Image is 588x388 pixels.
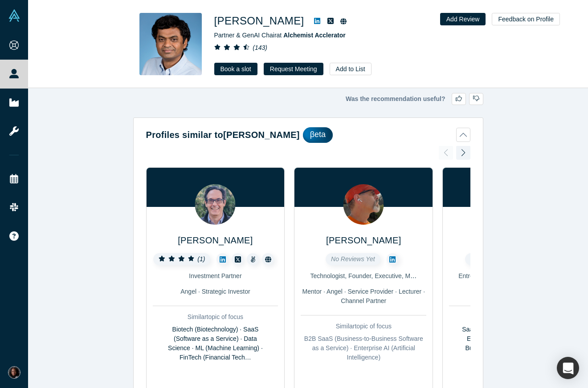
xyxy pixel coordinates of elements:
[139,13,202,75] img: Gnani Palanikumar's Profile Image
[440,13,486,25] button: Add Review
[214,32,346,39] span: Partner & GenAI Chair at
[301,287,426,306] div: Mentor · Angel · Service Provider · Lecturer · Channel Partner
[331,255,375,263] span: No Reviews Yet
[330,63,372,75] button: Add to List
[195,184,236,225] img: David Gerster's Profile Image
[301,322,426,331] div: Similar topic of focus
[264,63,323,75] button: Request Meeting
[197,255,205,263] i: ( 1 )
[133,93,483,105] div: Was the recommendation useful?
[303,127,333,143] div: βeta
[146,128,300,141] h2: Profiles similar to [PERSON_NAME]
[283,32,346,39] a: Alchemist Acclerator
[449,312,575,322] div: Similar topic of focus
[8,9,20,22] img: Alchemist Vault Logo
[214,63,257,75] a: Book a slot
[153,312,278,322] div: Similar topic of focus
[310,272,425,279] span: Technologist, Founder, Executive, Mentor
[304,335,423,361] span: B2B SaaS (Business-to-Business Software as a Service) · Enterprise AI (Artificial Intelligence)
[343,184,384,225] img: Richard Frankel's Profile Image
[189,272,241,279] span: Investment Partner
[326,235,401,245] a: [PERSON_NAME]
[449,287,575,296] div: VC · Angel · Mentor
[178,235,253,245] a: [PERSON_NAME]
[153,325,278,362] div: Biotech (Biotechnology) · SaaS (Software as a Service) · Data Science · ML (Machine Learning) · F...
[492,13,560,25] button: Feedback on Profile
[153,287,278,296] div: Angel · Strategic Investor
[214,13,304,29] h1: [PERSON_NAME]
[8,366,20,379] img: Deana Anglin, PhD's Account
[449,325,575,362] div: SaaS (Software as a Service) · Real Estate · B2B SaaS (Business-to-Business Software as a Service...
[146,127,470,143] button: Profiles similar to[PERSON_NAME]βeta
[253,44,267,51] i: ( 143 )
